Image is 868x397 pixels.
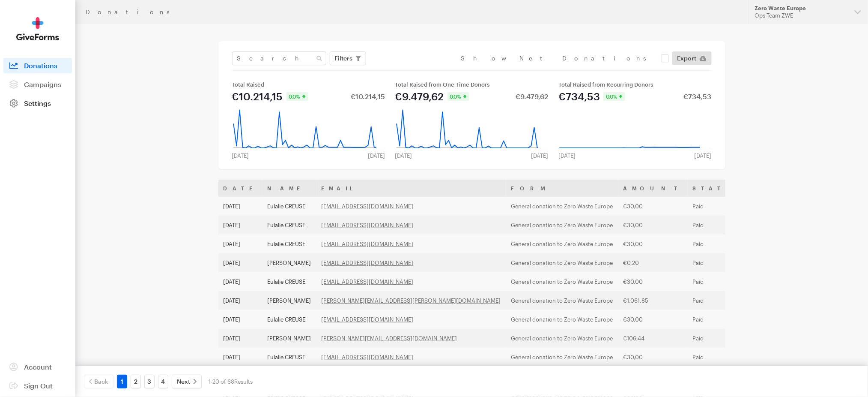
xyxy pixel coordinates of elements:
th: Form [506,180,618,197]
td: [DATE] [218,235,262,253]
td: General donation to Zero Waste Europe [506,235,618,253]
a: Sign Out [3,378,72,394]
a: [PERSON_NAME][EMAIL_ADDRESS][PERSON_NAME][DOMAIN_NAME] [322,297,501,304]
div: 0.0% [603,92,625,101]
th: Date [218,180,262,197]
div: [DATE] [227,152,254,159]
td: Paid [688,291,751,310]
span: Next [177,376,190,387]
button: Filters [330,51,366,65]
td: Paid [688,272,751,291]
a: Settings [3,96,72,111]
td: [PERSON_NAME] [262,291,316,310]
td: [DATE] [218,310,262,329]
a: Campaigns [3,77,72,92]
a: 2 [131,375,141,388]
span: Sign Out [24,382,53,390]
td: [DATE] [218,348,262,367]
td: Paid [688,197,751,216]
td: [PERSON_NAME] [262,253,316,272]
td: €30,00 [618,310,688,329]
td: Paid [688,329,751,348]
a: [EMAIL_ADDRESS][DOMAIN_NAME] [322,222,414,229]
div: 0.0% [286,92,308,101]
td: [DATE] [218,197,262,216]
th: Status [688,180,751,197]
div: 1-20 of 68 [209,375,253,388]
td: General donation to Zero Waste Europe [506,329,618,348]
a: Donations [3,58,72,73]
div: €734,53 [558,91,600,102]
div: €734,53 [683,93,711,100]
td: [PERSON_NAME] [262,329,316,348]
td: [DATE] [218,253,262,272]
span: Campaigns [24,80,61,88]
a: Account [3,359,72,375]
div: 0.0% [447,92,469,101]
span: Results [234,378,253,385]
a: Next [172,375,202,388]
td: General donation to Zero Waste Europe [506,291,618,310]
td: General donation to Zero Waste Europe [506,216,618,235]
div: Ops Team ZWE [755,12,848,19]
div: [DATE] [526,152,553,159]
a: [PERSON_NAME][EMAIL_ADDRESS][DOMAIN_NAME] [322,335,457,342]
a: [EMAIL_ADDRESS][DOMAIN_NAME] [322,316,414,323]
td: [DATE] [218,272,262,291]
td: Paid [688,216,751,235]
td: €30,00 [618,348,688,367]
div: Total Raised from Recurring Donors [558,81,711,88]
img: GiveForms [16,17,59,41]
span: Filters [335,53,353,63]
td: Eulalie CREUSE [262,197,316,216]
td: General donation to Zero Waste Europe [506,253,618,272]
td: General donation to Zero Waste Europe [506,310,618,329]
div: €9.479,62 [516,93,548,100]
td: €30,00 [618,272,688,291]
div: [DATE] [390,152,418,159]
a: 4 [158,375,168,388]
td: Eulalie CREUSE [262,216,316,235]
td: General donation to Zero Waste Europe [506,197,618,216]
td: €106,44 [618,329,688,348]
div: [DATE] [689,152,716,159]
td: €30,00 [618,216,688,235]
td: Paid [688,310,751,329]
input: Search Name & Email [232,51,326,65]
td: [DATE] [218,216,262,235]
th: Name [262,180,316,197]
th: Email [316,180,506,197]
div: Total Raised from One Time Donors [395,81,548,88]
td: €30,00 [618,235,688,253]
td: €30,00 [618,197,688,216]
div: Total Raised [232,81,385,88]
a: [EMAIL_ADDRESS][DOMAIN_NAME] [322,278,414,285]
th: Amount [618,180,688,197]
td: Eulalie CREUSE [262,272,316,291]
div: [DATE] [553,152,581,159]
span: Account [24,363,52,371]
td: Paid [688,348,751,367]
a: Export [672,51,712,65]
a: [EMAIL_ADDRESS][DOMAIN_NAME] [322,203,414,210]
td: Paid [688,253,751,272]
div: €9.479,62 [395,91,444,102]
td: [DATE] [218,329,262,348]
td: [DATE] [218,291,262,310]
div: €10.214,15 [351,93,385,100]
a: [EMAIL_ADDRESS][DOMAIN_NAME] [322,259,414,266]
div: €10.214,15 [232,91,283,102]
td: General donation to Zero Waste Europe [506,272,618,291]
span: Export [677,53,697,63]
td: €1.061,85 [618,291,688,310]
td: Paid [688,235,751,253]
a: [EMAIL_ADDRESS][DOMAIN_NAME] [322,354,414,361]
div: Zero Waste Europe [755,5,848,12]
td: €0,20 [618,253,688,272]
span: Donations [24,61,57,69]
td: Eulalie CREUSE [262,235,316,253]
a: [EMAIL_ADDRESS][DOMAIN_NAME] [322,241,414,247]
div: [DATE] [363,152,390,159]
td: Eulalie CREUSE [262,348,316,367]
a: 3 [144,375,155,388]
